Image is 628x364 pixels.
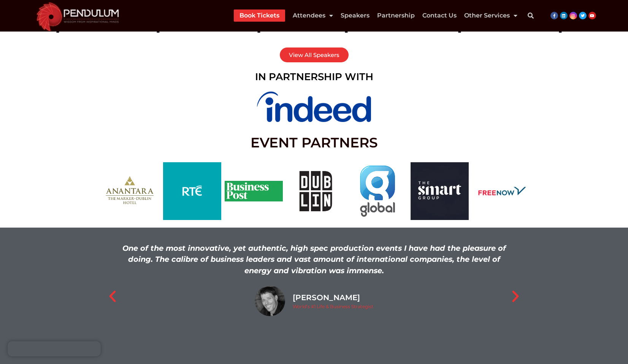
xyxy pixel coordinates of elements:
[257,92,371,122] img: Indeed - Pendulum Summit
[217,7,285,33] a: [PERSON_NAME]
[293,303,373,310] span: World’s #1 Life & Business Strategist
[280,47,349,62] a: View All Speakers
[287,159,345,223] div: 4 / 7
[287,162,345,220] img: Dublin City Council Logo Pendulum Summit 2025
[101,159,159,223] div: Anantara The Marker Dublin
[289,52,339,58] span: View All Speakers
[163,162,221,220] img: RTE Logo Pendulum Summit 2025
[116,7,185,33] a: [PERSON_NAME]
[293,292,373,303] span: [PERSON_NAME]
[8,341,101,356] iframe: Brevo live chat
[239,9,279,22] a: Book Tickets
[287,159,345,223] div: Dublin City Council
[255,286,285,316] img: TONY ROBBINS
[293,9,333,22] a: Attendees
[349,162,407,220] img: Global Logo Pendulum Summit
[163,159,221,223] div: RTE
[225,162,283,220] img: Business Post Logo Pendulum Summit 2025
[225,159,283,223] div: Business Post
[422,9,457,22] a: Contact Us
[234,9,517,22] nav: Menu
[101,134,527,152] h2: Event Partners
[101,159,159,223] div: 1 / 7
[418,7,486,33] a: [PERSON_NAME]
[119,243,509,276] div: One of the most innovative, yet authentic, high spec production events I have had the pleasure of...
[163,159,221,223] div: 2 / 7
[112,235,516,357] div: 9 / 17
[317,7,386,33] a: [PERSON_NAME] MBE
[4,70,624,84] h3: In Partnership With
[105,289,120,304] div: Previous slide
[472,159,530,223] div: FreeNow
[377,9,415,22] a: Partnership
[411,162,469,220] img: The Smart Group Logo Pendulum 2025
[411,159,469,223] div: 6 / 7
[16,7,84,33] a: [PERSON_NAME]
[112,235,516,357] div: Slides
[341,9,370,22] a: Speakers
[472,159,530,223] div: 7 / 7
[225,159,283,223] div: 3 / 7
[101,162,159,220] img: Anantara The Marker Hotel Dublin Logo Pendulum Summit 2025
[349,159,407,223] div: 5 / 7
[519,7,587,33] a: [PERSON_NAME]
[464,9,517,22] a: Other Services
[411,159,469,223] div: The Smart Group
[349,159,407,223] div: Global
[523,8,538,23] div: Search
[508,289,523,304] div: Next slide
